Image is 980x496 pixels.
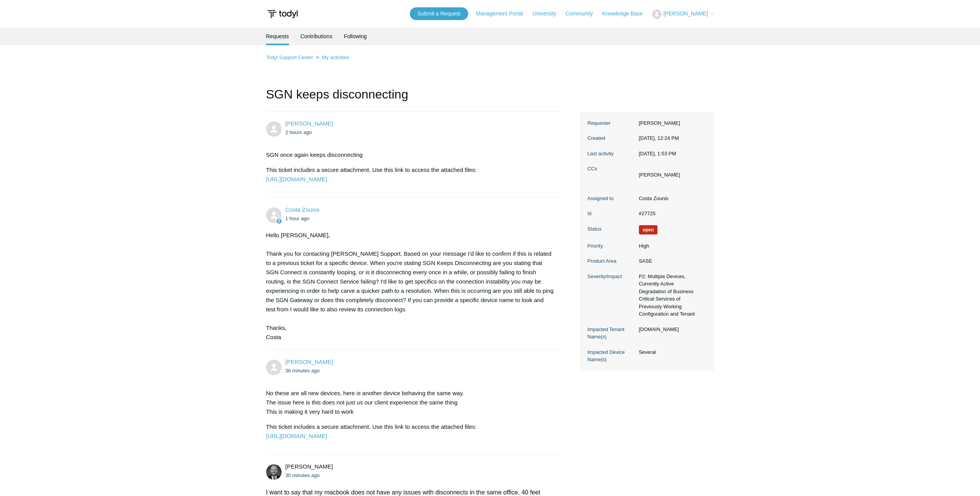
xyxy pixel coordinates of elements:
a: Costa Zounis [285,206,319,213]
dt: Id [588,210,635,217]
dt: Status [588,225,635,233]
time: 08/27/2025, 12:24 [639,135,679,141]
dd: P2: Multiple Devices, Currently Active Degradation of Business Critical Services of Previously Wo... [635,273,707,318]
p: No these are all new devices, here is another device behaving the same way. The issue here is thi... [266,389,554,416]
a: Contributions [301,27,333,45]
dt: Last activity [588,150,635,158]
time: 08/27/2025, 13:53 [285,472,320,478]
dt: Priority [588,242,635,250]
dt: Impacted Tenant Name(s) [588,326,635,341]
p: SGN once again keeps disconnecting [266,150,554,160]
time: 08/27/2025, 12:24 [285,129,312,135]
time: 08/27/2025, 12:30 [285,216,309,221]
a: University [532,10,564,18]
img: Todyl Support Center Help Center home page [266,7,299,21]
time: 08/27/2025, 13:47 [285,368,320,374]
dt: Assigned to [588,195,635,202]
dt: Severity/Impact [588,273,635,280]
span: Andrew Schiff [285,358,333,365]
a: Community [566,10,601,18]
span: We are working on a response for you [639,225,658,234]
button: [PERSON_NAME] [652,9,714,19]
a: My activities [322,54,349,60]
a: [URL][DOMAIN_NAME] [266,433,327,439]
dd: #27725 [635,210,707,217]
a: Todyl Support Center [266,54,313,60]
a: Management Portal [476,10,531,18]
dd: High [635,242,707,250]
a: [URL][DOMAIN_NAME] [266,176,327,182]
li: Requests [266,27,289,45]
dt: CCs [588,165,635,173]
dd: Several [635,348,707,356]
p: This ticket includes a secure attachment. Use this link to access the attached files: [266,165,554,184]
dd: [PERSON_NAME] [635,119,707,127]
div: Hello [PERSON_NAME], Thank you for contacting [PERSON_NAME] Support. Based on your message I'd li... [266,231,554,342]
dt: Created [588,134,635,142]
a: [PERSON_NAME] [285,358,333,365]
dt: Impacted Device Name(s) [588,348,635,364]
span: Andrew Schiff [285,120,333,127]
span: [PERSON_NAME] [663,10,708,17]
li: Todyl Support Center [266,54,315,60]
a: [PERSON_NAME] [285,120,333,127]
dd: Costa Zounis [635,195,707,202]
dd: [DOMAIN_NAME] [635,326,707,333]
p: This ticket includes a secure attachment. Use this link to access the attached files: [266,422,554,441]
li: Igor Pinchevskiy [639,171,680,179]
a: Following [344,27,367,45]
dt: Requester [588,119,635,127]
dt: Product Area [588,257,635,265]
dd: SASE [635,257,707,265]
h1: SGN keeps disconnecting [266,85,562,112]
a: Knowledge Base [602,10,651,18]
li: My activities [314,54,349,60]
time: 08/27/2025, 13:53 [639,151,676,156]
a: Submit a Request [410,7,468,20]
span: Igor Pinchevskiy [285,463,333,470]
